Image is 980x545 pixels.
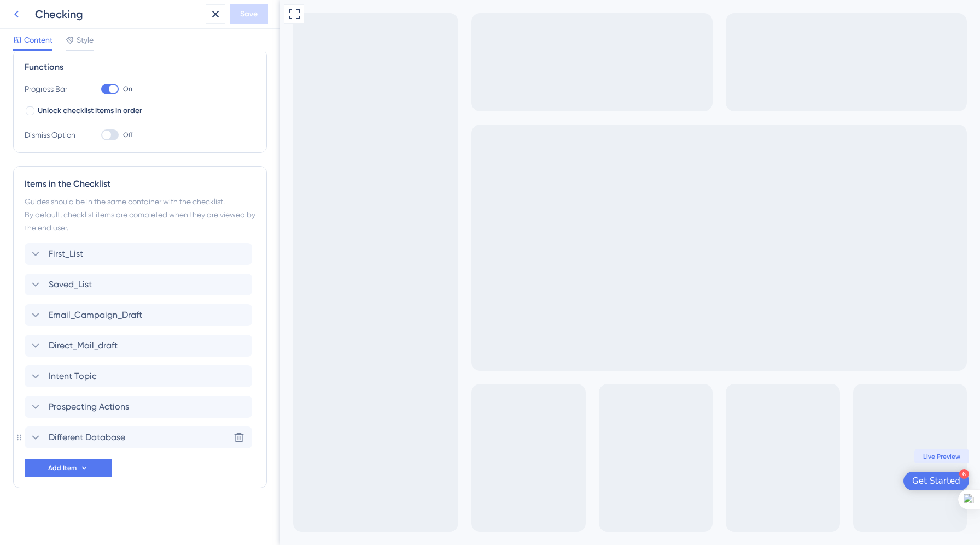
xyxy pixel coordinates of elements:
[49,247,83,260] span: First_List
[25,61,255,74] div: Functions
[230,4,268,24] button: Save
[25,195,255,234] div: Guides should be in the same container with the checklist. By default, checklist items are comple...
[49,431,125,444] span: Different Database
[38,104,142,117] span: Unlock checklist items in order
[49,400,129,413] span: Prospecting Actions
[123,85,132,93] span: On
[240,8,258,21] span: Save
[48,464,77,472] span: Add Item
[679,469,689,479] div: 6
[49,370,97,383] span: Intent Topic
[632,476,680,487] div: Get Started
[49,278,92,291] span: Saved_List
[123,131,132,139] span: Off
[25,82,79,96] div: Progress Bar
[25,128,79,141] div: Dismiss Option
[77,33,94,46] span: Style
[25,459,112,477] button: Add Item
[25,177,255,191] div: Items in the Checklist
[623,472,689,490] div: Open Get Started checklist, remaining modules: 6
[49,339,118,352] span: Direct_Mail_draft
[643,452,680,461] span: Live Preview
[35,7,201,22] div: Checking
[24,33,52,46] span: Content
[49,309,142,322] span: Email_Campaign_Draft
